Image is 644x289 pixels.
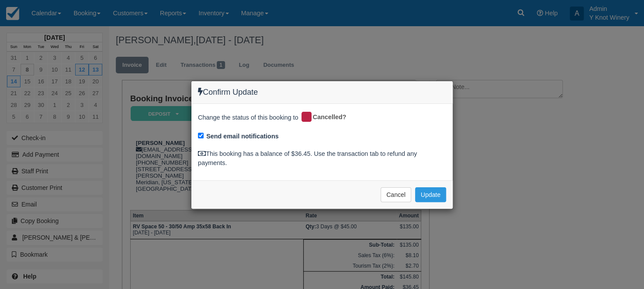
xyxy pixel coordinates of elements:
[300,110,353,124] div: Cancelled?
[198,149,446,167] div: This booking has a balance of $36.45. Use the transaction tab to refund any payments.
[206,132,279,141] label: Send email notifications
[415,187,446,202] button: Update
[381,187,411,202] button: Cancel
[198,113,298,124] span: Change the status of this booking to
[198,88,446,97] h4: Confirm Update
